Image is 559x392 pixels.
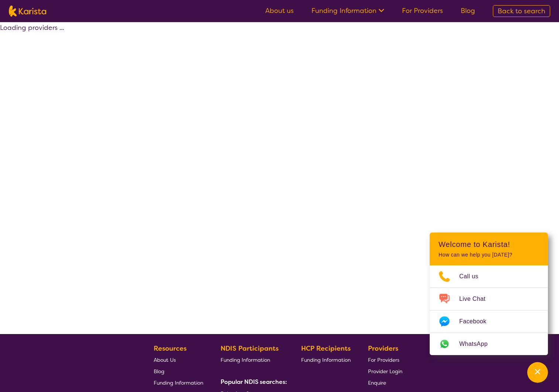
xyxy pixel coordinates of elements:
a: About Us [154,354,203,365]
span: Facebook [459,316,495,327]
ul: Choose channel [430,265,548,355]
span: About Us [154,357,176,363]
span: Blog [154,368,164,375]
span: Back to search [498,7,545,16]
a: Enquire [368,377,402,388]
p: How can we help you [DATE]? [439,252,539,258]
a: Funding Information [311,6,384,15]
a: For Providers [368,354,402,365]
a: Web link opens in a new tab. [430,333,548,355]
b: HCP Recipients [301,344,351,353]
a: For Providers [402,6,443,15]
span: Funding Information [221,357,270,363]
a: Blog [461,6,475,15]
span: Live Chat [459,293,494,305]
a: Funding Information [301,354,351,365]
a: Provider Login [368,365,402,377]
span: For Providers [368,357,399,363]
img: Karista logo [9,6,46,17]
span: WhatsApp [459,338,497,350]
span: Call us [459,271,487,282]
a: Back to search [493,5,550,17]
a: Funding Information [154,377,203,388]
b: Popular NDIS searches: [221,378,287,386]
b: Providers [368,344,398,353]
button: Channel Menu [527,362,548,383]
a: Blog [154,365,203,377]
b: NDIS Participants [221,344,279,353]
a: Funding Information [221,354,284,365]
b: Resources [154,344,187,353]
h2: Welcome to Karista! [439,240,539,249]
span: Funding Information [301,357,351,363]
span: Funding Information [154,379,203,386]
a: About us [265,6,294,15]
span: Enquire [368,379,386,386]
span: Provider Login [368,368,402,375]
div: Channel Menu [430,233,548,355]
